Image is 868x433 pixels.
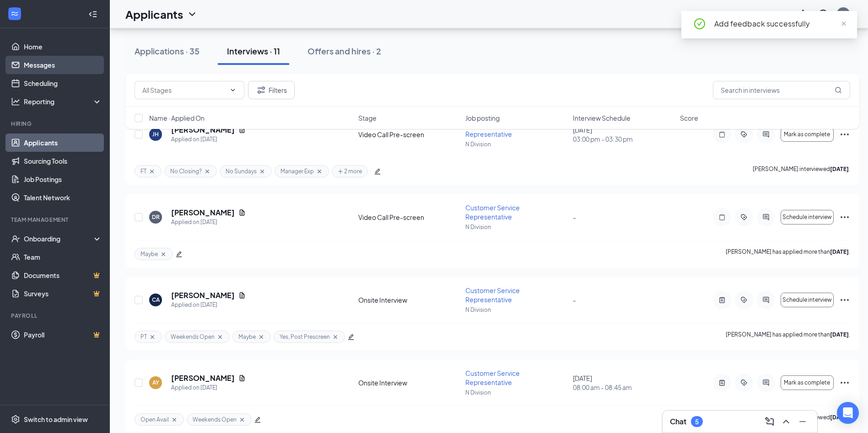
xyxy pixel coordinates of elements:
[465,286,520,304] span: Customer Service Representative
[784,380,830,386] span: Mark as complete
[88,10,97,19] svg: Collapse
[226,167,257,175] span: No Sundays
[171,333,215,341] span: Weekends Open
[830,248,849,255] b: [DATE]
[152,213,160,221] div: DR
[764,416,775,427] svg: ComposeMessage
[125,6,183,22] h1: Applicants
[238,374,246,382] svg: Document
[24,284,102,303] a: SurveysCrown
[760,296,771,304] svg: ActiveChat
[795,414,810,429] button: Minimize
[713,81,850,99] input: Search in interviews
[24,248,102,266] a: Team
[24,37,102,56] a: Home
[465,203,520,221] span: Customer Service Representative
[348,334,354,340] span: edit
[24,188,102,207] a: Talent Network
[171,373,235,383] h5: [PERSON_NAME]
[465,306,567,314] p: N Division
[229,86,237,94] svg: ChevronDown
[176,251,182,257] span: edit
[717,296,728,304] svg: ActiveNote
[465,389,567,396] p: N Division
[573,296,576,304] span: -
[135,45,199,57] div: Applications · 35
[248,81,295,99] button: Filter Filters
[171,383,246,392] div: Applied on [DATE]
[280,167,314,175] span: Manager Exp
[170,167,202,175] span: No Closing?
[338,169,343,174] span: plus
[332,333,339,341] svg: Cross
[338,168,362,175] span: 2 more
[694,18,705,29] span: check-circle
[358,295,460,305] div: Onsite Interview
[781,416,792,427] svg: ChevronUp
[24,326,102,344] a: PayrollCrown
[670,417,686,427] h3: Chat
[238,292,246,299] svg: Document
[739,214,749,221] svg: ActiveTag
[10,9,19,18] svg: WorkstreamLogo
[142,85,226,95] input: All Stages
[256,85,267,96] svg: Filter
[280,333,330,341] span: Yes, Post Prescreen
[717,379,728,386] svg: ActiveNote
[739,379,749,386] svg: ActiveTag
[140,416,169,423] span: Open Avail
[24,56,102,74] a: Messages
[839,212,850,223] svg: Ellipses
[259,168,266,175] svg: Cross
[227,45,280,57] div: Interviews · 11
[160,251,167,258] svg: Cross
[839,294,850,305] svg: Ellipses
[835,86,842,94] svg: MagnifyingGlass
[238,209,246,216] svg: Document
[726,331,850,343] p: [PERSON_NAME] has applied more than .
[148,168,156,175] svg: Cross
[779,414,793,429] button: ChevronUp
[316,168,323,175] svg: Cross
[11,415,20,424] svg: Settings
[11,216,100,224] div: Team Management
[238,416,246,423] svg: Cross
[573,113,631,123] span: Interview Schedule
[11,97,20,106] svg: Analysis
[140,167,146,175] span: FT
[11,312,100,320] div: Payroll
[714,18,846,29] div: Add feedback successfully
[140,250,158,258] span: Maybe
[358,378,460,387] div: Onsite Interview
[760,379,771,386] svg: ActiveChat
[187,9,198,20] svg: ChevronDown
[839,377,850,388] svg: Ellipses
[24,134,102,152] a: Applicants
[238,333,256,341] span: Maybe
[307,45,381,57] div: Offers and hires · 2
[171,416,178,423] svg: Cross
[830,414,849,421] b: [DATE]
[24,74,102,92] a: Scheduling
[739,296,749,304] svg: ActiveTag
[358,113,377,123] span: Stage
[680,113,698,123] span: Score
[254,417,261,423] span: edit
[726,248,850,260] p: [PERSON_NAME] has applied more than .
[171,208,235,218] h5: [PERSON_NAME]
[171,135,246,144] div: Applied on [DATE]
[573,134,674,144] span: 03:00 pm - 03:30 pm
[216,333,224,341] svg: Cross
[818,9,829,20] svg: QuestionInfo
[171,290,235,300] h5: [PERSON_NAME]
[11,234,20,243] svg: UserCheck
[760,214,771,221] svg: ActiveChat
[830,166,849,172] b: [DATE]
[573,213,576,221] span: -
[781,210,834,225] button: Schedule interview
[465,223,567,231] p: N Division
[204,168,211,175] svg: Cross
[24,234,94,243] div: Onboarding
[841,21,847,27] span: close
[149,113,205,123] span: Name · Applied On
